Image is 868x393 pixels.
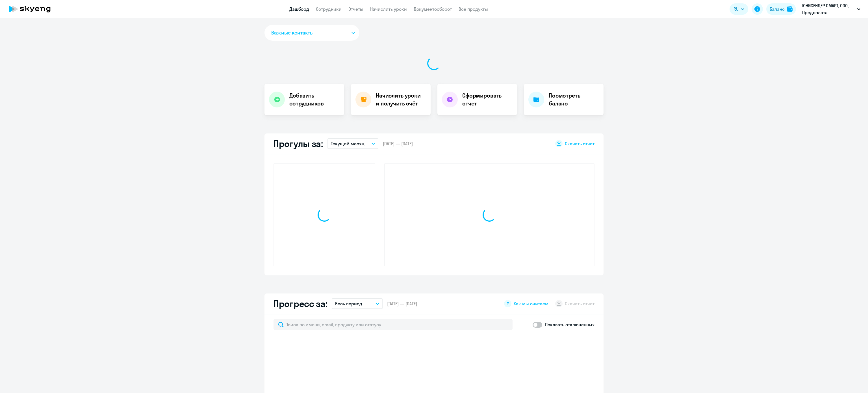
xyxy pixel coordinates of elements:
[274,138,323,149] h2: Прогулы за:
[787,6,793,12] img: balance
[289,92,340,107] h4: Добавить сотрудников
[770,6,785,12] div: Баланс
[274,298,327,309] h2: Прогресс за:
[514,301,548,307] span: Как мы считаем
[549,92,599,107] h4: Посмотреть баланс
[387,301,417,307] span: [DATE] — [DATE]
[802,2,855,16] p: ЮНИСЕНДЕР СМАРТ, ООО, Предоплата
[766,3,796,15] button: Балансbalance
[316,6,342,12] a: Сотрудники
[734,6,739,12] span: RU
[271,29,314,36] span: Важные контакты
[799,2,863,16] button: ЮНИСЕНДЕР СМАРТ, ООО, Предоплата
[383,141,413,147] span: [DATE] — [DATE]
[264,25,359,41] button: Важные контакты
[331,140,364,147] p: Текущий месяц
[370,6,407,12] a: Начислить уроки
[545,321,594,328] p: Показать отключенных
[289,6,309,12] a: Дашборд
[348,6,363,12] a: Отчеты
[565,141,594,147] span: Скачать отчет
[335,300,362,307] p: Весь период
[462,92,513,107] h4: Сформировать отчет
[376,92,425,107] h4: Начислить уроки и получить счёт
[459,6,488,12] a: Все продукты
[274,319,513,330] input: Поиск по имени, email, продукту или статусу
[730,3,748,15] button: RU
[327,138,378,149] button: Текущий месяц
[414,6,452,12] a: Документооборот
[332,298,383,309] button: Весь период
